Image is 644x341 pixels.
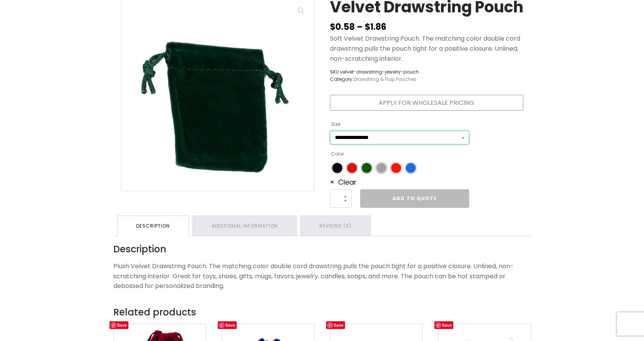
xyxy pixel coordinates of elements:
[357,21,363,33] span: –
[113,305,531,320] h2: Related products
[113,261,531,291] p: Plush Velvet Drawstring Pouch. The matching color double cord drawstring pulls the pouch tight fo...
[330,177,357,187] a: Clear options
[390,162,402,174] li: Red
[360,189,469,208] a: Add to Quote
[330,21,355,33] bdi: 0.58
[354,76,416,82] a: Drawstring & Flap Pouches
[109,321,129,329] a: Save
[365,21,370,33] span: $
[365,21,386,33] bdi: 1.86
[361,162,372,174] li: Green
[294,4,308,18] a: View full-screen image gallery
[330,34,523,63] p: Soft Velvet Drawstring Pouch. The matching color double cord drawstring pulls the pouch tight for...
[118,216,188,236] a: Description
[330,161,469,175] ul: Color
[331,118,340,130] label: Size
[434,321,454,329] a: Save
[330,21,335,33] span: $
[376,162,387,174] li: Grey
[331,162,343,174] li: Black
[113,244,531,255] h2: Description
[330,68,419,75] span: SKU:
[330,189,352,208] input: Product quantity
[405,162,417,174] li: Royal Blue
[330,75,419,83] span: Category:
[326,321,345,329] a: Save
[218,321,237,329] a: Save
[340,69,419,75] span: velvet-drawstring-jewelry-pouch
[301,216,370,236] a: Reviews (0)
[331,148,344,160] label: Color
[346,162,358,174] li: Burgundy
[193,216,296,236] a: Additional information
[330,95,523,111] a: Apply for Wholesale Pricing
